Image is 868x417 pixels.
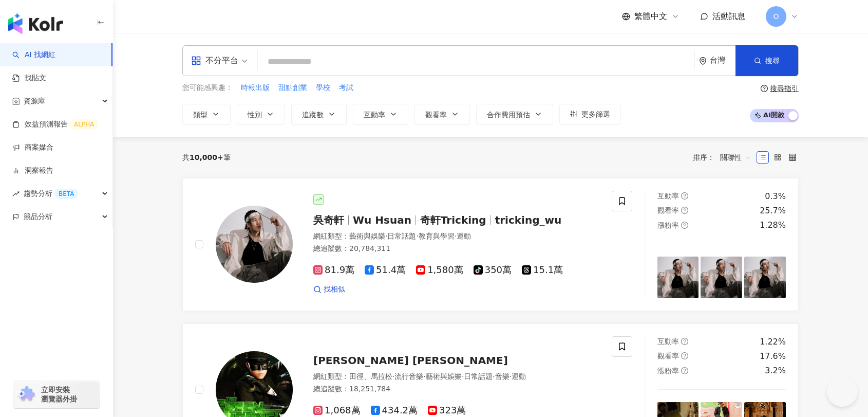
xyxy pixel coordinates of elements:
span: 運動 [457,232,471,240]
button: 搜尋 [735,45,798,76]
div: 17.6% [760,351,786,362]
button: 觀看率 [414,104,470,124]
button: 性別 [237,104,285,124]
div: 25.7% [760,205,786,216]
a: 洞察報告 [12,166,53,176]
span: O [773,11,779,22]
div: 1.28% [760,220,786,231]
span: 關聯性 [720,149,751,166]
span: 漲粉率 [657,367,679,375]
span: 日常話題 [464,372,493,380]
iframe: Help Scout Beacon - Open [827,376,858,407]
span: 性別 [248,111,262,119]
span: 日常話題 [387,232,416,240]
span: [PERSON_NAME] [PERSON_NAME] [313,354,508,367]
span: 350萬 [474,265,512,276]
span: 51.4萬 [365,265,406,276]
span: 流行音樂 [394,372,423,380]
a: KOL Avatar吳奇軒Wu Hsuan奇軒Trickingtricking_wu網紅類型：藝術與娛樂·日常話題·教育與學習·運動總追蹤數：20,784,31181.9萬51.4萬1,580萬... [182,178,799,311]
button: 互動率 [353,104,408,124]
span: 觀看率 [657,206,679,214]
span: question-circle [761,85,768,92]
span: 互動率 [657,192,679,200]
button: 時報出版 [240,82,270,94]
span: 甜點創業 [278,83,307,93]
a: searchAI 找網紅 [12,50,55,60]
span: 學校 [316,83,330,93]
span: 漲粉率 [657,221,679,229]
span: · [455,232,457,240]
img: post-image [701,257,742,298]
span: 教育與學習 [419,232,455,240]
span: 趨勢分析 [24,182,78,205]
span: 競品分析 [24,205,52,228]
span: question-circle [681,338,688,345]
a: 效益預測報告ALPHA [12,119,98,130]
div: 台灣 [710,56,735,65]
span: 追蹤數 [302,111,324,119]
span: · [510,372,512,380]
a: 商案媒合 [12,142,53,153]
div: 排序： [693,149,757,166]
div: 不分平台 [191,52,238,69]
div: 總追蹤數 ： 18,251,784 [313,384,599,394]
span: 觀看率 [657,352,679,360]
img: post-image [744,257,786,298]
span: 觀看率 [425,111,447,119]
div: BETA [54,189,78,199]
span: 吳奇軒 [313,214,344,226]
span: 田徑、馬拉松 [349,372,392,380]
button: 甜點創業 [278,82,308,94]
span: environment [699,57,707,65]
a: 找貼文 [12,73,46,83]
div: 共 筆 [182,153,231,161]
button: 追蹤數 [291,104,347,124]
span: 找相似 [324,284,345,295]
span: 考試 [339,83,353,93]
span: 互動率 [657,337,679,346]
a: chrome extension立即安裝 瀏覽器外掛 [13,380,100,408]
span: question-circle [681,222,688,229]
span: rise [12,190,20,197]
span: 時報出版 [241,83,270,93]
span: 1,580萬 [416,265,463,276]
span: 繁體中文 [634,11,667,22]
div: 網紅類型 ： [313,231,599,242]
span: 合作費用預估 [487,111,530,119]
span: 奇軒Tricking [420,214,486,226]
img: chrome extension [16,386,36,403]
span: 類型 [193,111,207,119]
span: question-circle [681,192,688,200]
span: 藝術與娛樂 [426,372,462,380]
span: 資源庫 [24,89,45,113]
button: 更多篩選 [559,104,621,124]
span: question-circle [681,352,688,359]
div: 3.2% [765,365,786,376]
span: 搜尋 [765,57,780,65]
img: KOL Avatar [216,206,293,283]
span: tricking_wu [495,214,562,226]
span: · [423,372,425,380]
span: 您可能感興趣： [182,83,233,93]
span: 互動率 [364,111,385,119]
span: 323萬 [428,405,466,416]
div: 總追蹤數 ： 20,784,311 [313,244,599,254]
span: 15.1萬 [522,265,563,276]
button: 合作費用預估 [476,104,553,124]
span: 活動訊息 [712,11,745,21]
span: 運動 [512,372,526,380]
span: question-circle [681,367,688,374]
span: 1,068萬 [313,405,361,416]
img: post-image [657,257,699,298]
button: 考試 [338,82,354,94]
a: 找相似 [313,284,345,295]
img: logo [8,13,63,34]
span: 81.9萬 [313,265,354,276]
span: question-circle [681,207,688,214]
span: Wu Hsuan [353,214,411,226]
span: 立即安裝 瀏覽器外掛 [41,385,77,404]
span: 更多篩選 [581,110,610,118]
button: 學校 [315,82,331,94]
span: 藝術與娛樂 [349,232,385,240]
span: 434.2萬 [371,405,418,416]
